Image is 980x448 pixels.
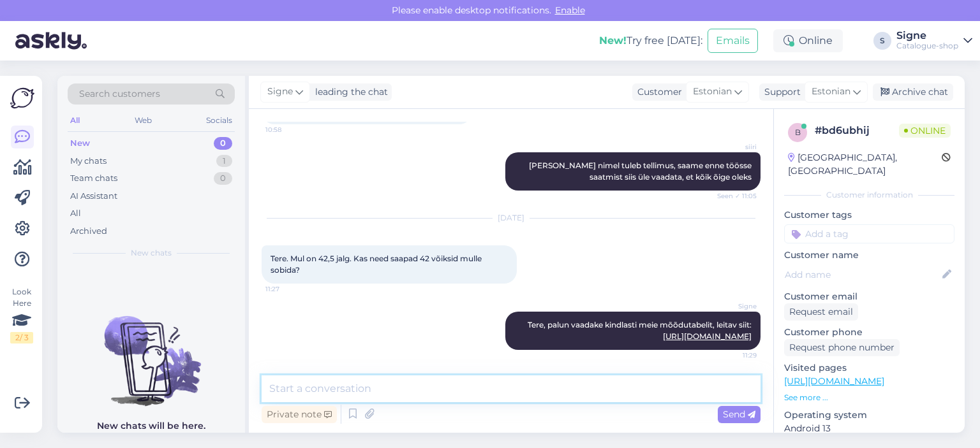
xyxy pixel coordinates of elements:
[10,86,34,110] img: Askly Logo
[784,224,954,243] input: Add a tag
[784,339,900,356] div: Request phone number
[70,172,117,185] div: Team chats
[262,406,337,423] div: Private note
[815,123,899,138] div: # bd6ubhij
[784,408,954,422] p: Operating system
[599,33,702,48] div: Try free [DATE]:
[784,361,954,375] p: Visited pages
[70,155,107,168] div: My chats
[70,225,107,238] div: Archived
[896,31,972,51] a: SigneCatalogue-shop
[873,32,891,50] div: S
[709,350,757,360] span: 11:29
[708,29,758,53] button: Emails
[204,112,235,129] div: Socials
[70,190,117,203] div: AI Assistant
[873,83,953,101] div: Archive chat
[632,85,682,99] div: Customer
[709,191,757,201] span: Seen ✓ 11:05
[788,151,942,178] div: [GEOGRAPHIC_DATA], [GEOGRAPHIC_DATA]
[784,375,884,387] a: [URL][DOMAIN_NAME]
[97,419,205,433] p: New chats will be here.
[899,124,951,138] span: Online
[551,4,589,16] span: Enable
[528,320,752,341] span: Tere, palun vaadake kindlasti meie mõõdutabelit, leitav siit:
[693,85,732,99] span: Estonian
[812,85,850,99] span: Estonian
[723,408,755,420] span: Send
[214,172,232,185] div: 0
[70,207,81,220] div: All
[709,142,757,152] span: siiri
[599,34,627,47] b: New!
[265,284,313,294] span: 11:27
[773,29,843,52] div: Online
[132,112,154,129] div: Web
[267,85,293,99] span: Signe
[896,41,958,51] div: Catalogue-shop
[10,286,33,343] div: Look Here
[784,326,954,339] p: Customer phone
[784,290,954,303] p: Customer email
[10,332,33,343] div: 2 / 3
[784,422,954,435] p: Android 13
[57,293,245,408] img: No chats
[709,301,757,311] span: Signe
[271,254,484,275] span: Tere. Mul on 42,5 jalg. Kas need saapad 42 võiksid mulle sobida?
[70,137,90,150] div: New
[795,127,801,137] span: b
[896,31,958,41] div: Signe
[784,303,858,321] div: Request email
[784,249,954,262] p: Customer name
[265,125,313,134] span: 10:58
[131,247,172,259] span: New chats
[785,268,940,282] input: Add name
[784,208,954,222] p: Customer tags
[310,85,388,99] div: leading the chat
[759,85,801,99] div: Support
[663,331,752,341] a: [URL][DOMAIN_NAME]
[784,189,954,201] div: Customer information
[214,137,232,150] div: 0
[784,392,954,403] p: See more ...
[68,112,82,129] div: All
[79,87,160,101] span: Search customers
[529,161,754,182] span: [PERSON_NAME] nimel tuleb tellimus, saame enne töösse saatmist siis üle vaadata, et kõik õige oleks
[262,212,761,224] div: [DATE]
[216,155,232,168] div: 1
